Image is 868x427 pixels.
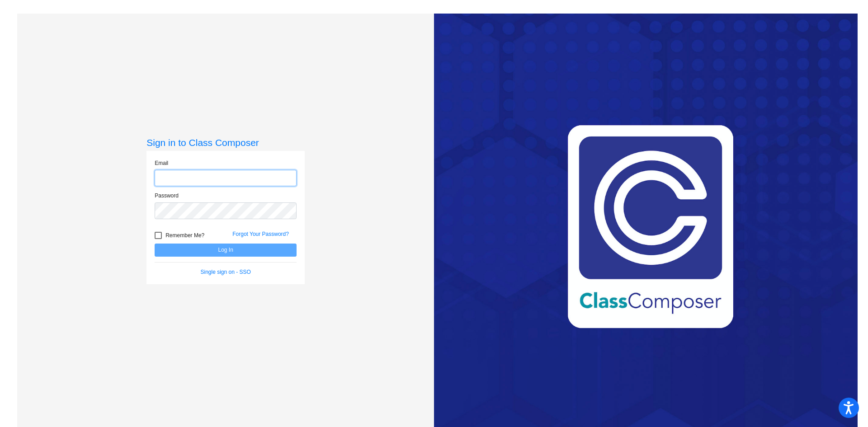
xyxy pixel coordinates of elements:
button: Log In [155,244,297,257]
h3: Sign in to Class Composer [146,137,305,148]
a: Single sign on - SSO [201,269,251,275]
span: Remember Me? [165,230,204,241]
label: Password [155,192,179,200]
a: Forgot Your Password? [232,231,289,237]
label: Email [155,159,168,167]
